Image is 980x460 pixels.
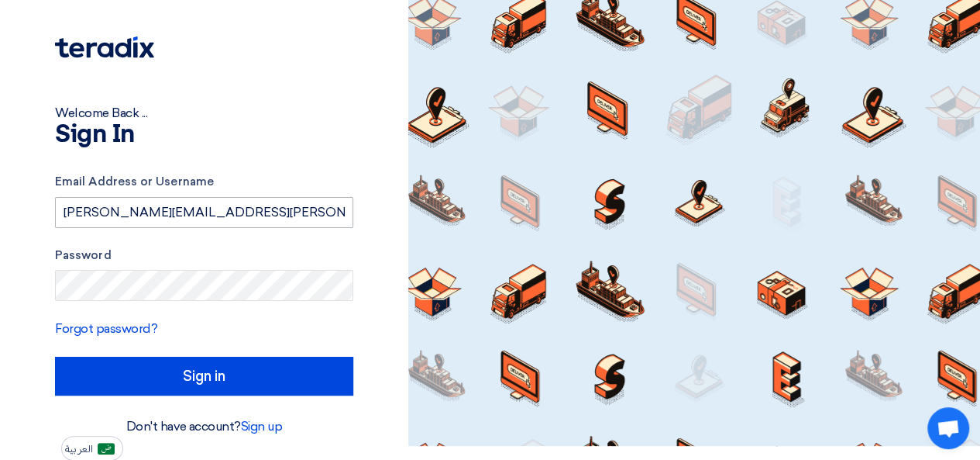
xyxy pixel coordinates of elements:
input: Enter your business email or username [55,197,353,228]
h1: Sign In [55,123,353,147]
a: Sign up [241,419,283,434]
img: ar-AR.png [98,443,115,455]
label: Email Address or Username [55,173,353,191]
span: العربية [65,444,93,455]
a: Forgot password? [55,321,157,336]
div: Open chat [927,407,969,449]
div: Don't have account? [55,417,353,436]
img: Teradix logo [55,36,154,58]
input: Sign in [55,357,353,396]
div: Welcome Back ... [55,104,353,123]
label: Password [55,247,353,265]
